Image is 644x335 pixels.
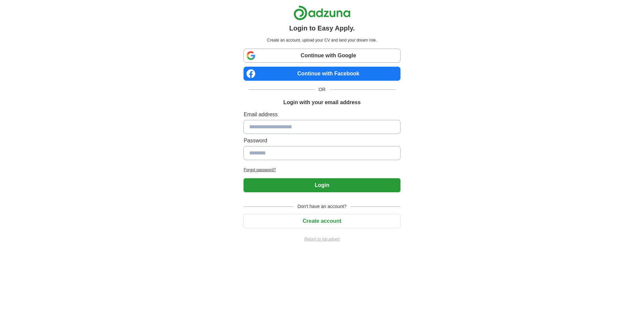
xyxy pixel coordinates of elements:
label: Email address [244,111,400,119]
h1: Login to Easy Apply. [289,23,355,33]
label: Password [244,137,400,145]
span: OR [315,86,330,93]
img: Adzuna logo [293,5,351,20]
a: Return to job advert [244,236,400,242]
a: Continue with Google [244,49,400,63]
a: Continue with Facebook [244,67,400,81]
p: Create an account, upload your CV and land your dream role. [245,37,399,43]
h1: Login with your email address [283,98,361,107]
button: Create account [244,214,400,228]
span: Don't have an account? [293,203,351,210]
a: Forgot password? [244,167,400,173]
a: Create account [244,218,400,224]
button: Login [244,178,400,192]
